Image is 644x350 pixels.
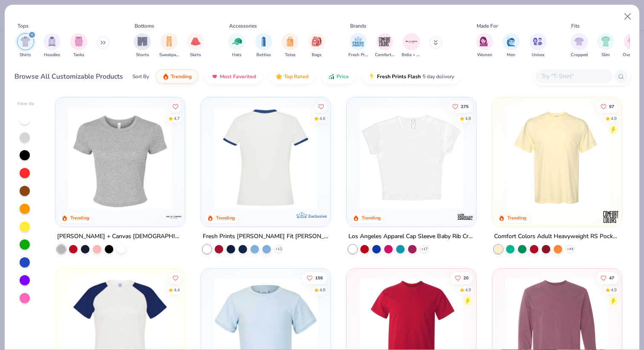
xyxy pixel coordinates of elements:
img: Bags Image [312,37,321,46]
img: Bottles Image [259,37,268,46]
span: + 44 [566,246,573,251]
button: Like [170,100,182,112]
div: Fits [571,22,580,30]
div: filter for Bella + Canvas [402,33,421,58]
input: Try "T-Shirt" [540,71,606,81]
span: 275 [461,104,469,108]
div: filter for Slim [597,33,614,58]
div: Los Angeles Apparel Cap Sleeve Baby Rib Crop Top [348,231,474,242]
span: 5 day delivery [423,72,454,82]
span: Exclusive [308,213,327,219]
span: Fresh Prints Flash [377,73,421,80]
span: 156 [315,276,323,280]
button: filter button [571,33,588,58]
span: 47 [609,276,614,280]
button: filter button [348,33,368,58]
img: Shirts Image [20,37,30,46]
div: filter for Shirts [17,33,34,58]
img: Sweatpants Image [164,37,174,46]
button: Most Favorited [205,69,262,84]
span: 97 [609,104,614,108]
div: filter for Women [476,33,493,58]
div: 4.8 [319,287,325,293]
button: filter button [255,33,272,58]
img: Bella + Canvas logo [165,208,182,225]
button: filter button [43,33,60,58]
span: Shirts [20,52,31,58]
div: filter for Fresh Prints [348,33,368,58]
img: Men Image [506,37,516,46]
img: Fresh Prints Image [352,35,365,48]
span: + 17 [421,246,427,251]
img: TopRated.gif [276,73,282,80]
span: Sweatpants [159,52,179,58]
button: filter button [402,33,421,58]
span: Oversized [623,52,642,58]
span: Men [507,52,515,58]
button: Like [448,100,473,112]
button: Top Rated [269,69,315,84]
div: filter for Hats [228,33,245,58]
img: Unisex Image [533,37,543,46]
div: Filter By [17,101,34,107]
span: Bags [312,52,322,58]
button: Like [451,272,473,284]
img: Oversized Image [627,37,637,46]
img: 70cc13c2-8d18-4fd3-bad9-623fef21e796 [210,106,322,210]
div: Brands [350,22,366,30]
div: filter for Tanks [70,33,87,58]
div: 4.9 [611,287,617,293]
div: filter for Sweatpants [159,33,179,58]
button: filter button [159,33,179,58]
img: f2b333be-1c19-4d0f-b003-dae84be201f4 [467,106,580,210]
img: flash.gif [368,73,375,80]
button: filter button [187,33,204,58]
button: Like [596,100,618,112]
div: 4.6 [319,115,325,122]
button: filter button [529,33,546,58]
button: Close [620,9,636,25]
div: filter for Men [503,33,520,58]
img: 10adaec1-cca8-4d85-a768-f31403859a58 [322,106,434,210]
div: Sort By [132,73,149,80]
span: Fresh Prints [348,52,368,58]
div: filter for Bottles [255,33,272,58]
img: Los Angeles Apparel logo [457,208,474,225]
span: Hats [232,52,241,58]
img: Totes Image [285,37,295,46]
img: Tanks Image [74,37,83,46]
div: 4.4 [174,287,180,293]
div: filter for Cropped [571,33,588,58]
span: Tanks [73,52,84,58]
div: [PERSON_NAME] + Canvas [DEMOGRAPHIC_DATA]' Micro Ribbed Baby Tee [57,231,183,242]
button: Like [302,272,327,284]
div: filter for Hoodies [43,33,60,58]
button: Like [596,272,618,284]
span: Slim [601,52,610,58]
span: Price [336,73,349,80]
span: Women [477,52,492,58]
img: Hats Image [232,37,242,46]
div: filter for Unisex [529,33,546,58]
img: most_fav.gif [211,73,218,80]
img: Hoodies Image [47,37,57,46]
span: + 12 [276,246,282,251]
button: Like [315,100,327,112]
img: Shorts Image [138,37,147,46]
div: filter for Oversized [623,33,642,58]
button: filter button [375,33,394,58]
img: Skirts Image [191,37,201,46]
div: 4.9 [465,287,471,293]
span: Trending [171,73,192,80]
img: 284e3bdb-833f-4f21-a3b0-720291adcbd9 [501,106,613,210]
button: filter button [476,33,493,58]
div: Fresh Prints [PERSON_NAME] Fit [PERSON_NAME] Shirt [203,231,329,242]
span: Cropped [571,52,588,58]
div: 4.9 [611,115,617,122]
img: Comfort Colors logo [602,208,619,225]
span: Unisex [532,52,544,58]
div: Accessories [229,22,257,30]
div: filter for Totes [282,33,299,58]
span: Skirts [190,52,201,58]
button: Like [170,272,182,284]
